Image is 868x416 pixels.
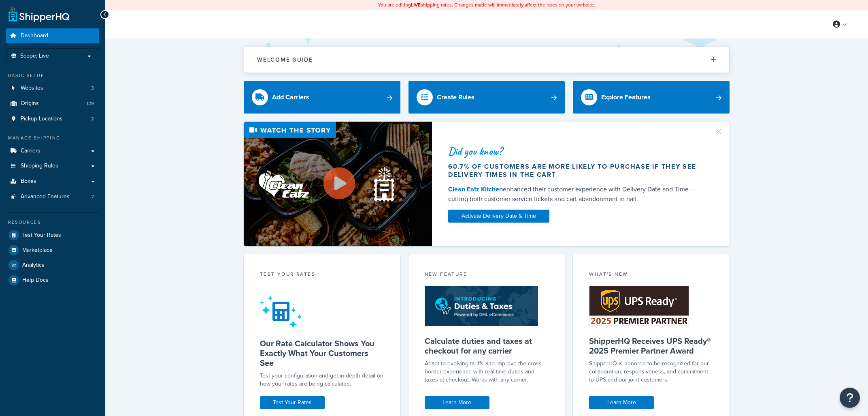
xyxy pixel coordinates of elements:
[589,270,713,280] div: What's New
[6,72,99,79] div: Basic Setup
[244,122,432,246] img: Video thumbnail
[260,372,384,388] div: Test your configuration and get in-depth detail on how your rates are being calculated.
[448,146,704,157] div: Did you know?
[6,189,99,204] li: Advanced Features
[6,112,99,127] li: Pickup Locations
[21,178,36,185] span: Boxes
[6,189,99,204] a: Advanced Features7
[448,163,704,179] div: 60.7% of customers are more likely to purchase if they see delivery times in the cart
[6,273,99,287] a: Help Docs
[425,270,549,280] div: New Feature
[260,270,384,280] div: Test your rates
[244,81,400,114] a: Add Carriers
[6,96,99,111] a: Origins129
[6,81,99,96] li: Websites
[87,100,94,107] span: 129
[260,396,325,409] a: Test Your Rates
[437,92,474,103] div: Create Rules
[21,163,58,169] span: Shipping Rules
[589,396,654,409] a: Learn More
[22,262,45,269] span: Analytics
[425,396,489,409] a: Learn More
[260,339,384,368] h5: Our Rate Calculator Shows You Exactly What Your Customers See
[21,100,39,107] span: Origins
[91,116,94,122] span: 2
[22,277,49,284] span: Help Docs
[21,32,48,39] span: Dashboard
[601,92,651,103] div: Explore Features
[91,85,94,92] span: 3
[411,1,421,9] b: LIVE
[589,360,713,384] p: ShipperHQ is honored to be recognized for our collaboration, responsiveness, and commitment to UP...
[21,148,40,154] span: Carriers
[91,193,94,200] span: 7
[6,243,99,257] a: Marketplace
[6,174,99,189] a: Boxes
[6,81,99,96] a: Websites3
[21,85,43,92] span: Websites
[448,184,704,204] div: enhanced their customer experience with Delivery Date and Time — cutting both customer service ti...
[448,210,549,223] a: Activate Delivery Date & Time
[589,336,713,356] h5: ShipperHQ Receives UPS Ready® 2025 Premier Partner Award
[257,57,313,63] h2: Welcome Guide
[244,47,729,73] button: Welcome Guide
[425,336,549,356] h5: Calculate duties and taxes at checkout for any carrier
[6,96,99,111] li: Origins
[840,388,860,408] button: Open Resource Center
[6,112,99,127] a: Pickup Locations2
[6,258,99,272] a: Analytics
[22,247,53,254] span: Marketplace
[573,81,730,114] a: Explore Features
[425,360,549,384] p: Adapt to evolving tariffs and improve the cross-border experience with real-time duties and taxes...
[6,144,99,159] a: Carriers
[6,159,99,174] a: Shipping Rules
[6,135,99,142] div: Manage Shipping
[6,228,99,242] a: Test Your Rates
[20,53,49,60] span: Scope: Live
[272,92,309,103] div: Add Carriers
[6,28,99,43] a: Dashboard
[408,81,565,114] a: Create Rules
[448,184,503,194] a: Clean Eatz Kitchen
[21,193,70,200] span: Advanced Features
[6,219,99,226] div: Resources
[21,116,63,122] span: Pickup Locations
[22,232,61,239] span: Test Your Rates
